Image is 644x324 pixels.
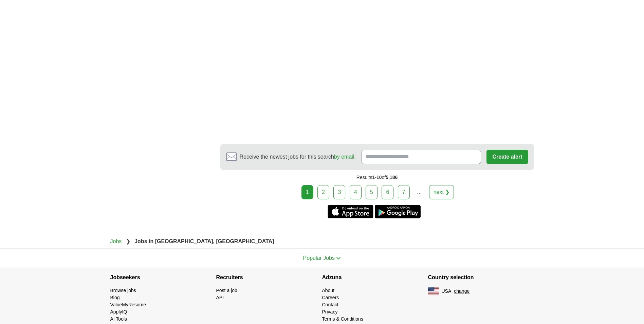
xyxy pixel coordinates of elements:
[220,170,534,185] div: Results of
[322,302,338,307] a: Contact
[110,316,127,322] a: AI Tools
[336,257,341,260] img: toggle icon
[322,316,363,322] a: Terms & Conditions
[429,185,454,199] a: next ❯
[110,309,127,314] a: ApplyIQ
[412,185,426,199] div: ...
[442,288,452,295] span: USA
[134,238,274,244] strong: Jobs in [GEOGRAPHIC_DATA], [GEOGRAPHIC_DATA]
[110,288,136,293] a: Browse jobs
[110,295,120,300] a: Blog
[334,154,354,160] a: by email
[216,295,224,300] a: API
[110,302,146,307] a: ValueMyResume
[126,238,130,244] span: ❯
[303,255,335,261] span: Popular Jobs
[428,287,439,295] img: US flag
[386,175,398,180] span: 5,186
[382,185,393,199] a: 6
[110,238,122,244] a: Jobs
[454,288,470,295] button: change
[328,205,373,218] a: Get the iPhone app
[372,175,382,180] span: 1-10
[333,185,345,199] a: 3
[301,185,313,199] div: 1
[322,309,338,314] a: Privacy
[216,288,237,293] a: Post a job
[428,268,534,287] h4: Country selection
[322,288,335,293] a: About
[317,185,329,199] a: 2
[375,205,421,218] a: Get the Android app
[366,185,378,199] a: 5
[322,295,339,300] a: Careers
[240,153,356,161] span: Receive the newest jobs for this search :
[350,185,362,199] a: 4
[398,185,410,199] a: 7
[486,150,528,164] button: Create alert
